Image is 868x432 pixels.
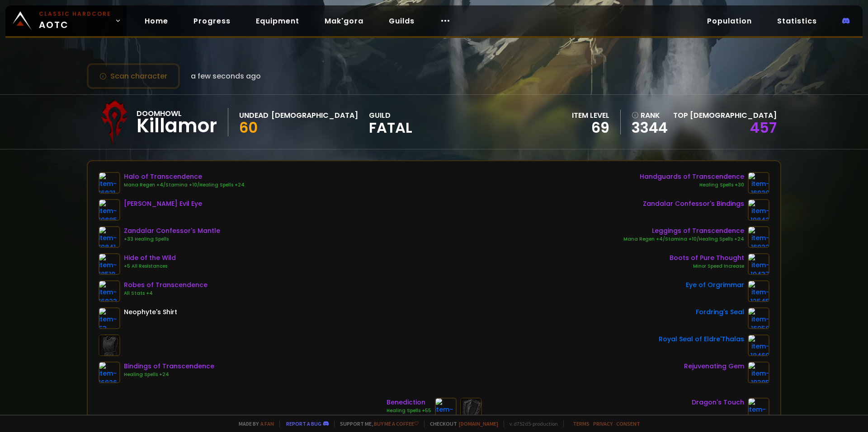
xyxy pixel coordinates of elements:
span: v. d752d5 - production [504,420,558,427]
div: +33 Healing Spells [124,236,220,243]
a: a fan [260,420,274,427]
div: item level [572,110,609,121]
a: Guilds [382,12,422,30]
span: Checkout [424,420,498,427]
div: Benediction [387,398,431,407]
div: Halo of Transcendence [124,172,245,181]
div: Top [673,110,777,121]
button: Scan character [87,63,180,89]
img: item-16058 [748,307,769,329]
span: Support me, [334,420,419,427]
div: Eye of Orgrimmar [686,280,744,290]
div: 69 [572,121,609,135]
div: Zandalar Confessor's Bindings [643,199,744,209]
img: item-19437 [748,253,769,275]
div: Bindings of Transcendence [124,362,214,371]
div: Royal Seal of Eldre'Thalas [659,334,744,344]
div: Minor Speed Increase [670,263,744,270]
a: Classic HardcoreAOTC [5,5,127,36]
img: item-18469 [748,334,769,356]
a: Home [137,12,175,30]
div: [DEMOGRAPHIC_DATA] [271,110,358,121]
img: item-19841 [99,226,120,248]
div: Healing Spells +55 [387,407,431,414]
img: item-16920 [748,172,769,194]
a: Terms [573,420,590,427]
div: +5 All Resistances [124,263,176,270]
div: rank [632,110,668,121]
img: item-16921 [99,172,120,194]
a: Progress [186,12,238,30]
a: Population [700,12,759,30]
img: item-16922 [748,226,769,248]
span: AOTC [39,10,111,32]
img: item-19395 [748,362,769,383]
img: item-16926 [99,362,120,383]
img: item-18510 [99,253,120,275]
a: 457 [750,117,777,138]
div: Rejuvenating Gem [684,362,744,371]
a: Report a bug [286,420,321,427]
a: Statistics [770,12,824,30]
a: [DOMAIN_NAME] [459,420,498,427]
div: Doomhowl [137,108,217,119]
div: Killamor [137,119,217,133]
span: a few seconds ago [191,70,261,82]
span: [DEMOGRAPHIC_DATA] [690,110,777,121]
div: Hide of the Wild [124,253,176,263]
span: 60 [239,117,258,138]
div: Healing Spells +30 [640,181,744,189]
div: Undead [239,110,269,121]
img: item-53 [99,307,120,329]
div: Mana Regen +4/Stamina +10/Healing Spells +24 [124,181,245,189]
img: item-16923 [99,280,120,302]
img: item-19367 [748,398,769,419]
a: Mak'gora [317,12,371,30]
span: Fatal [369,121,412,135]
a: Privacy [593,420,613,427]
span: Made by [233,420,274,427]
div: Healing Spells +24 [124,371,214,378]
a: 3344 [632,121,668,135]
a: Equipment [249,12,307,30]
div: Boots of Pure Thought [670,253,744,263]
div: Mana Regen +4/Stamina +10/Healing Spells +24 [623,236,744,243]
img: item-19842 [748,199,769,221]
div: Fordring's Seal [696,307,744,317]
div: guild [369,110,412,135]
div: All Stats +4 [124,290,208,297]
small: Classic Hardcore [39,10,111,18]
div: [PERSON_NAME] Evil Eye [124,199,202,209]
div: Neophyte's Shirt [124,307,177,317]
div: Leggings of Transcendence [623,226,744,236]
img: item-12545 [748,280,769,302]
div: Zandalar Confessor's Mantle [124,226,220,236]
img: item-19885 [99,199,120,221]
div: Robes of Transcendence [124,280,208,290]
div: Handguards of Transcendence [640,172,744,181]
img: item-18608 [435,398,457,419]
a: Buy me a coffee [374,420,419,427]
div: Dragon's Touch [692,398,744,407]
a: Consent [616,420,640,427]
